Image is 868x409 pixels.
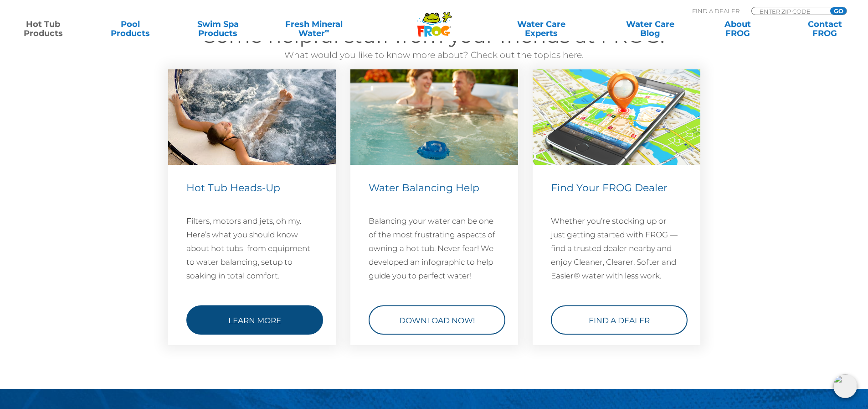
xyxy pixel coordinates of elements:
[704,20,771,38] a: AboutFROG
[616,20,684,38] a: Water CareBlog
[551,182,668,194] span: Find Your FROG Dealer
[9,20,77,38] a: Hot TubProducts
[186,182,280,194] span: Hot Tub Heads-Up
[369,305,505,335] a: Download Now!
[325,27,329,34] sup: ∞
[551,305,688,335] a: Find a Dealer
[692,7,740,15] p: Find A Dealer
[533,69,700,165] img: Find a Dealer Image (546 x 310 px)
[369,214,500,283] p: Balancing your water can be one of the most frustrating aspects of owning a hot tub. Never fear! ...
[830,7,847,15] input: GO
[833,374,857,398] img: openIcon
[271,20,356,38] a: Fresh MineralWater∞
[551,214,682,283] p: Whether you’re stocking up or just getting started with FROG — find a trusted dealer nearby and e...
[168,69,336,165] img: hot-tub-relaxing
[791,20,859,38] a: ContactFROG
[184,20,252,38] a: Swim SpaProducts
[486,20,596,38] a: Water CareExperts
[97,20,164,38] a: PoolProducts
[186,214,318,283] p: Filters, motors and jets, oh my. Here’s what you should know about hot tubs–from equipment to wat...
[186,305,323,335] a: Learn More
[759,7,820,15] input: Zip Code Form
[350,69,518,165] img: hot-tub-featured-image-1
[369,182,479,194] span: Water Balancing Help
